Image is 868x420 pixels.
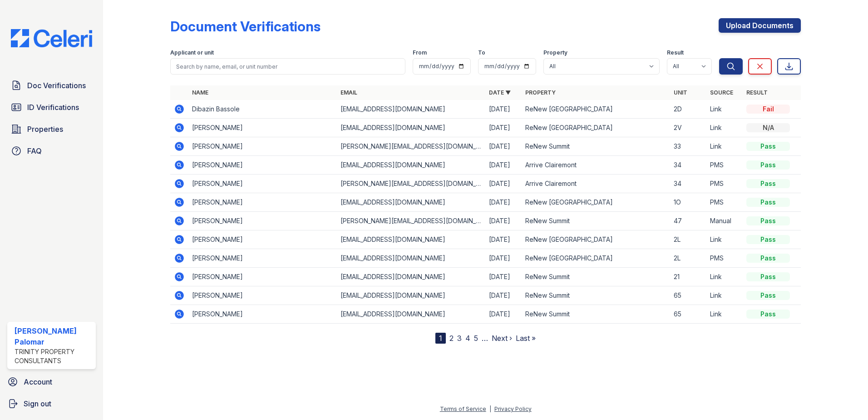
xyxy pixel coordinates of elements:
[170,18,321,35] div: Document Verifications
[15,347,92,365] div: Trinity Property Consultants
[489,89,511,96] a: Date ▼
[670,100,706,119] td: 2D
[485,286,522,305] td: [DATE]
[4,29,99,47] img: CE_Logo_Blue-a8612792a0a2168367f1c8372b55b34899dd931a85d93a1a3d3e32e68fde9ad4.png
[15,325,92,347] div: [PERSON_NAME] Palomar
[340,89,357,96] a: Email
[188,100,337,119] td: Dibazin Bassole
[670,119,706,137] td: 2V
[7,98,96,116] a: ID Verifications
[706,156,743,175] td: PMS
[522,175,670,193] td: Arrive Clairemont
[485,137,522,156] td: [DATE]
[170,58,405,75] input: Search by name, email, or unit number
[27,80,86,91] span: Doc Verifications
[27,145,42,156] span: FAQ
[482,333,488,344] span: …
[494,405,532,412] a: Privacy Policy
[337,156,485,175] td: [EMAIL_ADDRESS][DOMAIN_NAME]
[7,120,96,138] a: Properties
[188,305,337,324] td: [PERSON_NAME]
[188,286,337,305] td: [PERSON_NAME]
[746,179,790,188] div: Pass
[337,212,485,230] td: [PERSON_NAME][EMAIL_ADDRESS][DOMAIN_NAME]
[746,291,790,300] div: Pass
[188,230,337,249] td: [PERSON_NAME]
[337,305,485,324] td: [EMAIL_ADDRESS][DOMAIN_NAME]
[413,49,427,56] label: From
[27,102,79,113] span: ID Verifications
[522,249,670,268] td: ReNew [GEOGRAPHIC_DATA]
[170,49,214,56] label: Applicant or unit
[27,124,63,135] span: Properties
[337,268,485,286] td: [EMAIL_ADDRESS][DOMAIN_NAME]
[485,193,522,212] td: [DATE]
[188,175,337,193] td: [PERSON_NAME]
[485,156,522,175] td: [DATE]
[746,310,790,319] div: Pass
[440,405,486,412] a: Terms of Service
[485,100,522,119] td: [DATE]
[485,175,522,193] td: [DATE]
[746,198,790,207] div: Pass
[522,286,670,305] td: ReNew Summit
[674,89,687,96] a: Unit
[337,286,485,305] td: [EMAIL_ADDRESS][DOMAIN_NAME]
[706,175,743,193] td: PMS
[522,100,670,119] td: ReNew [GEOGRAPHIC_DATA]
[7,76,96,95] a: Doc Verifications
[522,156,670,175] td: Arrive Clairemont
[746,272,790,281] div: Pass
[670,175,706,193] td: 34
[670,249,706,268] td: 2L
[485,268,522,286] td: [DATE]
[522,268,670,286] td: ReNew Summit
[670,212,706,230] td: 47
[706,119,743,137] td: Link
[337,175,485,193] td: [PERSON_NAME][EMAIL_ADDRESS][DOMAIN_NAME]
[188,212,337,230] td: [PERSON_NAME]
[457,334,462,343] a: 3
[543,49,567,56] label: Property
[4,395,99,413] a: Sign out
[485,212,522,230] td: [DATE]
[435,333,446,344] div: 1
[337,230,485,249] td: [EMAIL_ADDRESS][DOMAIN_NAME]
[485,305,522,324] td: [DATE]
[188,249,337,268] td: [PERSON_NAME]
[710,89,733,96] a: Source
[706,193,743,212] td: PMS
[746,105,790,114] div: Fail
[337,193,485,212] td: [EMAIL_ADDRESS][DOMAIN_NAME]
[746,142,790,151] div: Pass
[192,89,208,96] a: Name
[478,49,485,56] label: To
[746,123,790,132] div: N/A
[706,305,743,324] td: Link
[522,137,670,156] td: ReNew Summit
[485,230,522,249] td: [DATE]
[7,142,96,160] a: FAQ
[188,156,337,175] td: [PERSON_NAME]
[525,89,556,96] a: Property
[522,305,670,324] td: ReNew Summit
[188,119,337,137] td: [PERSON_NAME]
[337,100,485,119] td: [EMAIL_ADDRESS][DOMAIN_NAME]
[670,286,706,305] td: 65
[670,137,706,156] td: 33
[706,137,743,156] td: Link
[746,254,790,263] div: Pass
[706,286,743,305] td: Link
[667,49,684,56] label: Result
[670,268,706,286] td: 21
[188,137,337,156] td: [PERSON_NAME]
[706,230,743,249] td: Link
[522,212,670,230] td: ReNew Summit
[188,193,337,212] td: [PERSON_NAME]
[706,212,743,230] td: Manual
[670,156,706,175] td: 34
[670,230,706,249] td: 2L
[337,249,485,268] td: [EMAIL_ADDRESS][DOMAIN_NAME]
[670,305,706,324] td: 65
